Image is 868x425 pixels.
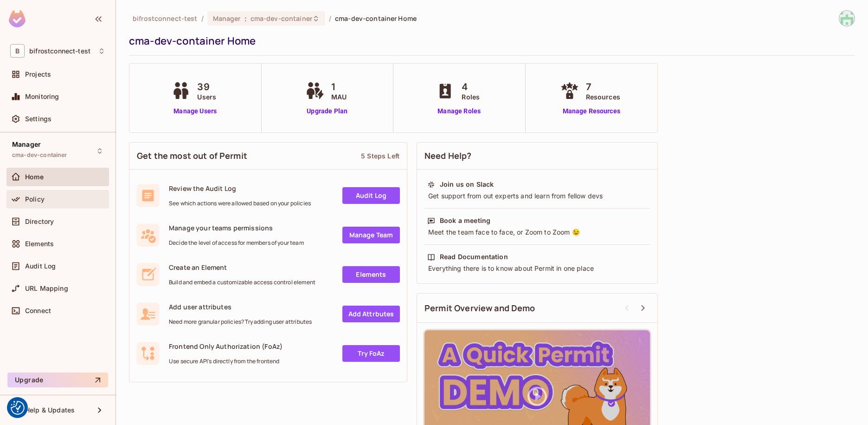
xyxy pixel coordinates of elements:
div: cma-dev-container Home [129,34,850,48]
div: 5 Steps Left [361,151,399,160]
a: Add Attrbutes [342,306,400,322]
span: Directory [25,218,54,225]
li: / [201,14,204,23]
span: Manage your teams permissions [169,223,304,232]
span: Decide the level of access for members of your team [169,239,304,247]
span: Add user attributes [169,302,312,311]
span: cma-dev-container Home [335,14,417,23]
span: Policy [25,196,45,203]
a: Upgrade Plan [303,106,351,116]
span: 1 [331,80,347,94]
span: : [244,15,247,22]
span: Projects [25,71,51,78]
span: Use secure API's directly from the frontend [169,358,283,365]
span: 7 [586,80,620,94]
span: Connect [25,307,51,314]
span: See which actions were allowed based on your policies [169,200,311,207]
span: Frontend Only Authorization (FoAz) [169,342,283,351]
div: Everything there is to know about Permit in one place [427,264,647,273]
div: Book a meeting [440,216,490,225]
a: Manage Roles [434,106,484,116]
div: Get support from out experts and learn from fellow devs [427,191,647,201]
button: Consent Preferences [11,401,25,415]
div: Join us on Slack [440,180,494,189]
div: Meet the team face to face, or Zoom to Zoom 😉 [427,228,647,237]
span: Permit Overview and Demo [424,302,535,314]
span: Settings [25,115,51,123]
span: the active workspace [133,14,198,23]
span: Elements [25,240,54,248]
div: Read Documentation [440,252,508,262]
a: Manage Team [342,227,400,243]
span: Monitoring [25,93,59,100]
span: Audit Log [25,262,56,270]
span: Home [25,173,44,181]
a: Manage Users [169,106,221,116]
span: Resources [586,92,620,102]
span: Manager [12,141,41,148]
span: Help & Updates [25,406,75,414]
img: Revisit consent button [11,401,25,415]
span: MAU [331,92,347,102]
span: Workspace: bifrostconnect-test [29,47,90,55]
li: / [329,14,331,23]
span: URL Mapping [25,285,68,292]
a: Try FoAz [342,345,400,362]
span: cma-dev-container [251,14,312,23]
span: 39 [197,80,216,94]
span: cma-dev-container [12,151,67,159]
span: Build and embed a customizable access control element [169,279,315,286]
button: Upgrade [7,373,108,387]
a: Elements [342,266,400,283]
a: Audit Log [342,187,400,204]
span: Users [197,92,216,102]
span: Create an Element [169,263,315,272]
span: B [10,44,25,58]
span: Get the most out of Permit [137,150,247,162]
img: SReyMgAAAABJRU5ErkJggg== [9,10,26,27]
span: Roles [462,92,480,102]
span: Need more granular policies? Try adding user attributes [169,318,312,326]
a: Manage Resources [558,106,625,116]
span: 4 [462,80,480,94]
span: Manager [213,14,241,23]
span: Need Help? [424,150,472,162]
span: Review the Audit Log [169,184,311,193]
img: cto@bifrostconnect.com [839,11,855,26]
